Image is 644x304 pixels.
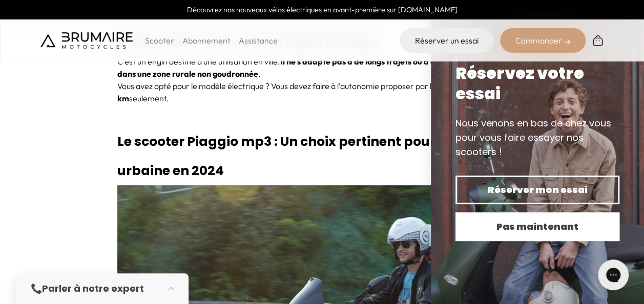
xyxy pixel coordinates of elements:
[145,34,174,47] p: Scooter
[182,35,231,46] a: Abonnement
[500,28,586,53] div: Commander
[117,56,508,79] strong: Il ne s’adapte pas à de longs trajets ou à des voyages, surtout dans une zone rurale non goudronnée
[400,28,494,53] a: Réserver un essai
[593,256,634,294] iframe: Gorgias live chat messenger
[564,39,570,45] img: right-arrow-2.png
[117,81,519,103] strong: 130 km
[40,32,133,49] img: Brumaire Motocycles
[117,133,510,180] strong: Le scooter Piaggio mp3 : Un choix pertinent pour la mobilité urbaine en 2024
[239,35,278,46] a: Assistance
[592,34,604,47] img: Panier
[117,80,527,104] p: Vous avez opté pour le modèle électrique ? Vous devez faire à l’autonomie proposer par la marque....
[117,55,527,80] p: C’est un engin destiné à une utilisation en ville. .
